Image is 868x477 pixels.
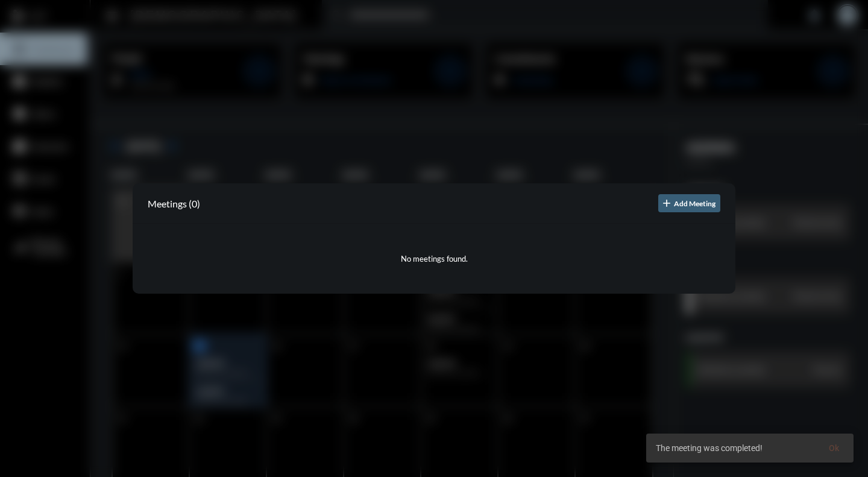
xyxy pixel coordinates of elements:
p: No meetings found. [163,254,705,264]
span: The meeting was completed! [656,442,763,454]
span: Ok [829,443,839,453]
mat-icon: add [661,197,673,209]
button: Add Meeting [658,194,720,212]
h2: Meetings (0) [148,198,200,209]
button: Ok [819,437,849,459]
